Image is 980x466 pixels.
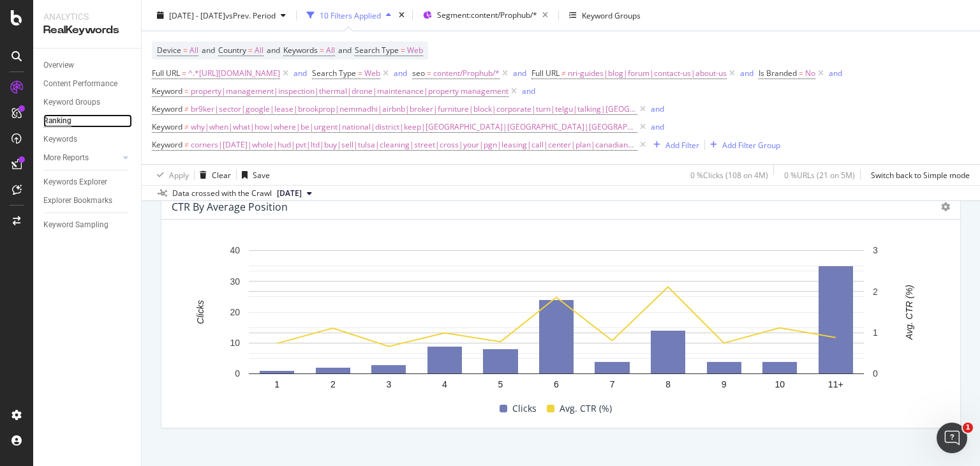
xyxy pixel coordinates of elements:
button: [DATE] - [DATE]vsPrev. Period [152,5,291,26]
span: and [338,45,352,56]
button: and [513,67,526,79]
span: = [248,45,253,56]
button: [DATE] [272,186,317,201]
text: 2 [873,287,878,297]
div: 0 % URLs ( 21 on 5M ) [784,169,855,180]
span: Keyword [152,121,182,132]
text: 3 [386,379,391,389]
text: 20 [230,307,240,317]
text: 10 [775,379,785,389]
span: = [799,68,803,79]
span: ≠ [184,121,189,132]
div: Save [253,169,270,180]
span: No [805,64,815,82]
text: Avg. CTR (%) [904,285,914,340]
button: Save [237,165,270,185]
div: and [293,68,307,79]
text: 30 [230,276,240,287]
button: and [522,85,535,97]
button: Apply [152,165,189,185]
span: property|management|inspection|thermal|drone|maintenance|property management [191,82,509,100]
span: ≠ [184,103,189,114]
text: 2 [330,379,336,389]
span: ≠ [561,68,566,79]
span: nri-guides|blog|forum|contact-us|about-us [568,64,727,82]
button: Switch back to Simple mode [866,165,970,185]
button: Clear [195,165,231,185]
span: 1 [963,423,973,433]
span: All [255,41,264,59]
span: Avg. CTR (%) [560,401,612,416]
div: CTR By Average Position [172,200,288,213]
span: Search Type [312,68,356,79]
text: Clicks [195,301,205,324]
text: 8 [665,379,671,389]
div: Keyword Groups [43,96,100,109]
a: Overview [43,59,132,72]
button: and [293,67,307,79]
div: and [394,68,407,79]
div: Keyword Sampling [43,218,108,232]
button: Add Filter Group [705,137,780,153]
text: 10 [230,338,240,349]
a: Keyword Groups [43,96,132,109]
span: Keyword [152,86,182,96]
text: 0 [873,369,878,379]
div: and [522,86,535,96]
span: = [427,68,431,79]
button: 10 Filters Applied [302,5,396,26]
span: and [202,45,215,56]
span: seo [412,68,425,79]
div: Apply [169,169,189,180]
text: 11+ [828,379,843,389]
span: Web [407,41,423,59]
div: Keywords Explorer [43,176,107,189]
div: Switch back to Simple mode [871,169,970,180]
div: Clear [212,169,231,180]
text: 7 [610,379,615,389]
div: Content Performance [43,77,117,91]
span: content/Prophub/* [433,64,500,82]
span: = [320,45,324,56]
button: and [394,67,407,79]
div: and [651,103,664,114]
span: vs Prev. Period [225,10,276,20]
svg: A chart. [172,244,940,399]
div: and [829,68,842,79]
span: Full URL [531,68,560,79]
text: 1 [873,327,878,338]
span: and [267,45,280,56]
button: and [651,103,664,115]
span: Device [157,45,181,56]
a: Keyword Sampling [43,218,132,232]
span: All [326,41,335,59]
div: and [740,68,754,79]
span: Is Branded [759,68,797,79]
div: More Reports [43,151,89,165]
div: Add Filter [665,139,699,150]
span: Segment: content/Prophub/* [437,10,537,20]
div: times [396,9,407,22]
span: Clicks [512,401,537,416]
span: = [401,45,405,56]
button: and [651,121,664,133]
div: 10 Filters Applied [320,10,381,20]
iframe: Intercom live chat [937,423,967,453]
text: 0 [235,369,240,379]
a: Explorer Bookmarks [43,194,132,207]
span: = [182,68,186,79]
span: = [358,68,362,79]
div: Overview [43,59,74,72]
button: Segment:content/Prophub/* [418,5,553,26]
span: ≠ [184,139,189,150]
span: ^.*[URL][DOMAIN_NAME] [188,64,280,82]
span: corners|[DATE]|whole|hud|pvt|ltd|buy|sell|tulsa|cleaning|street|cross|your|pgn|leasing|call|cente... [191,136,637,154]
span: Search Type [355,45,399,56]
div: Keywords [43,133,77,146]
span: 2025 Sep. 1st [277,188,302,199]
span: why|when|what|how|where|be|urgent|national|district|keep|[GEOGRAPHIC_DATA]|[GEOGRAPHIC_DATA]|[GEO... [191,118,637,136]
span: Keywords [283,45,318,56]
text: 5 [498,379,503,389]
span: = [183,45,188,56]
